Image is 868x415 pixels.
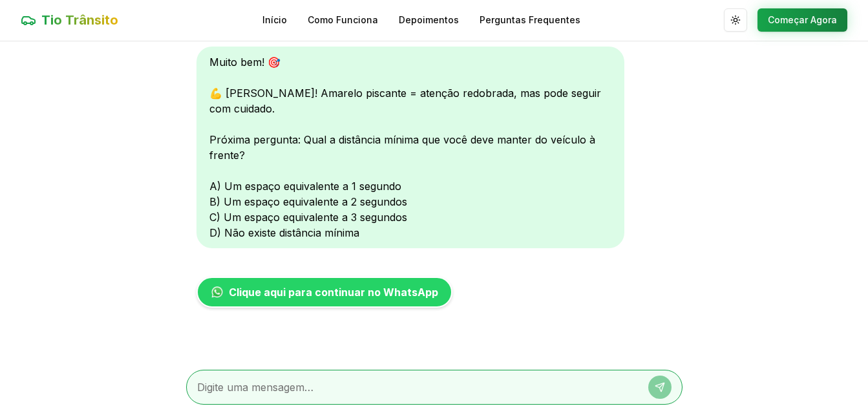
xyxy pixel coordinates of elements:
[21,11,118,29] a: Tio Trânsito
[41,11,118,29] span: Tio Trânsito
[757,8,847,32] button: Começar Agora
[308,14,378,27] a: Como Funciona
[196,277,452,308] a: Clique aqui para continuar no WhatsApp
[196,47,624,248] div: Muito bem! 🎯 💪 [PERSON_NAME]! Amarelo piscante = atenção redobrada, mas pode seguir com cuidado. ...
[229,284,438,300] span: Clique aqui para continuar no WhatsApp
[399,14,459,27] a: Depoimentos
[262,14,287,27] a: Início
[480,14,580,27] a: Perguntas Frequentes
